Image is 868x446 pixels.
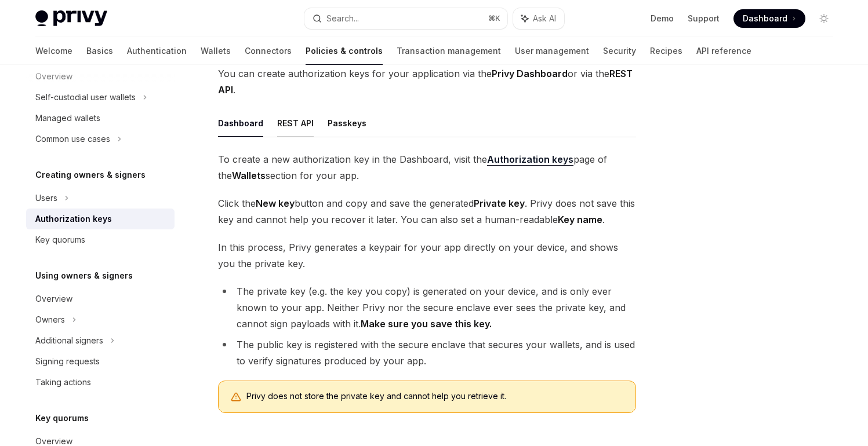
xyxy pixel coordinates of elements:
[35,132,110,146] div: Common use cases
[245,37,292,65] a: Connectors
[35,90,136,104] div: Self-custodial user wallets
[26,288,175,309] a: Overview
[35,37,72,65] a: Welcome
[306,37,383,65] a: Policies & controls
[474,198,525,209] strong: Private key
[533,13,556,24] span: Ask AI
[688,13,720,24] a: Support
[35,411,89,425] h5: Key quorums
[230,392,242,403] svg: Warning
[35,10,107,27] img: light logo
[515,37,589,65] a: User management
[35,334,103,348] div: Additional signers
[326,12,359,25] div: Search...
[218,337,636,369] li: The public key is registered with the secure enclave that secures your wallets, and is used to ve...
[328,109,366,137] button: Passkeys
[35,168,146,182] h5: Creating owners & signers
[218,195,636,228] span: Click the button and copy and save the generated . Privy does not save this key and cannot help y...
[361,318,492,330] strong: Make sure you save this key.
[558,214,602,225] strong: Key name
[218,151,636,184] span: To create a new authorization key in the Dashboard, visit the page of the section for your app.
[35,313,65,327] div: Owners
[35,375,91,389] div: Taking actions
[513,8,564,29] button: Ask AI
[488,14,500,23] span: ⌘ K
[201,37,231,65] a: Wallets
[35,111,100,125] div: Managed wallets
[26,209,175,229] a: Authorization keys
[733,9,805,28] a: Dashboard
[232,170,266,181] strong: Wallets
[492,68,568,79] strong: Privy Dashboard
[650,37,682,65] a: Recipes
[35,212,112,226] div: Authorization keys
[487,153,573,166] a: Authorization keys
[304,8,507,29] button: Search...⌘K
[256,198,295,209] strong: New key
[696,37,751,65] a: API reference
[246,390,624,402] span: Privy does not store the private key and cannot help you retrieve it.
[218,109,263,137] button: Dashboard
[651,13,674,24] a: Demo
[26,108,175,129] a: Managed wallets
[218,65,636,98] span: You can create authorization keys for your application via the or via the .
[277,109,314,137] button: REST API
[26,372,175,393] a: Taking actions
[35,191,57,205] div: Users
[26,229,175,250] a: Key quorums
[35,292,72,306] div: Overview
[218,239,636,272] span: In this process, Privy generates a keypair for your app directly on your device, and shows you th...
[86,37,113,65] a: Basics
[603,37,636,65] a: Security
[35,233,85,247] div: Key quorums
[35,354,100,368] div: Signing requests
[26,351,175,372] a: Signing requests
[743,13,787,24] span: Dashboard
[815,9,833,28] button: Toggle dark mode
[35,269,133,283] h5: Using owners & signers
[218,283,636,332] li: The private key (e.g. the key you copy) is generated on your device, and is only ever known to yo...
[487,153,573,165] strong: Authorization keys
[127,37,187,65] a: Authentication
[397,37,501,65] a: Transaction management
